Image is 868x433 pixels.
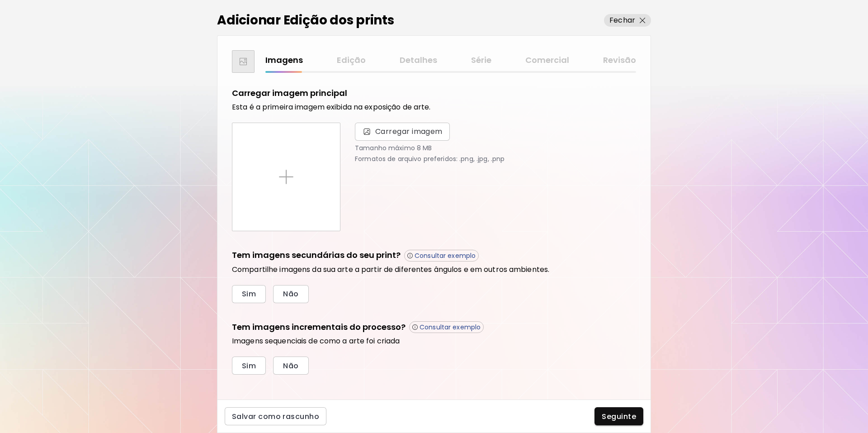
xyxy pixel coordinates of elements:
button: Não [273,357,308,375]
p: Formatos de arquivo preferidos: .png, .jpg, .pnp [355,155,636,162]
p: Tamanho máximo 8 MB [355,144,636,152]
button: Sim [232,357,266,375]
span: Sim [242,361,256,371]
span: Salvar como rascunho [232,412,319,421]
button: Consultar exemplo [404,250,479,262]
button: Salvar como rascunho [225,407,326,425]
button: Não [273,285,308,303]
button: Seguinte [594,407,643,425]
button: Consultar exemplo [409,321,484,333]
span: Não [283,361,298,371]
p: Consultar exemplo [420,323,481,331]
h5: Tem imagens secundárias do seu print? [232,249,401,262]
span: Carregar imagem [375,126,443,137]
button: Sim [232,285,266,303]
span: Carregar imagem [355,123,450,141]
h6: Esta é a primeira imagem exibida na exposição de arte. [232,103,636,112]
img: thumbnail [240,58,247,65]
h6: Imagens sequenciais de como a arte foi criada [232,337,636,346]
h5: Carregar imagem principal [232,87,347,99]
img: placeholder [279,170,293,184]
h6: Compartilhe imagens da sua arte a partir de diferentes ângulos e em outros ambientes. [232,265,636,274]
span: Não [283,289,298,299]
span: Sim [242,289,256,299]
p: Consultar exemplo [415,252,476,260]
span: Seguinte [602,412,636,421]
h5: Tem imagens incrementais do processo? [232,321,406,333]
